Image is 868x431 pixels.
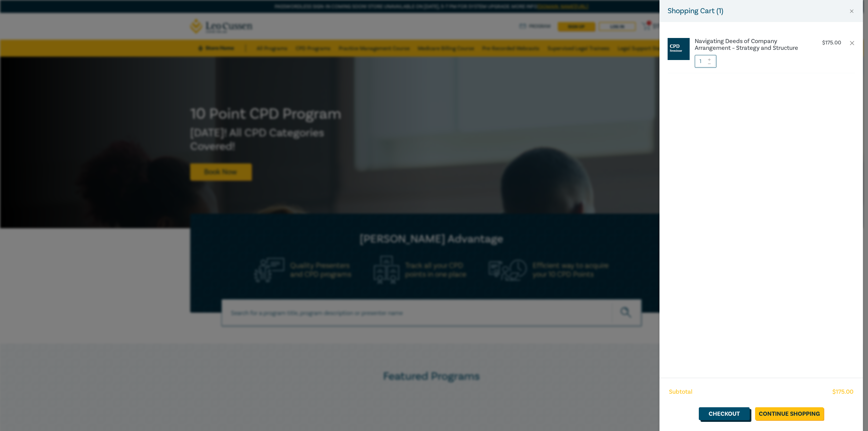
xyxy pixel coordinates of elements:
[849,8,855,14] button: Close
[668,5,723,17] h5: Shopping Cart ( 1 )
[755,407,824,420] a: Continue Shopping
[669,388,692,396] span: Subtotal
[695,55,716,68] input: 1
[695,38,807,52] a: Navigating Deeds of Company Arrangement – Strategy and Structure
[668,38,690,60] img: CPD%20Seminar.jpg
[822,40,841,46] p: $ 175.00
[699,407,750,420] a: Checkout
[832,388,853,396] span: $ 175.00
